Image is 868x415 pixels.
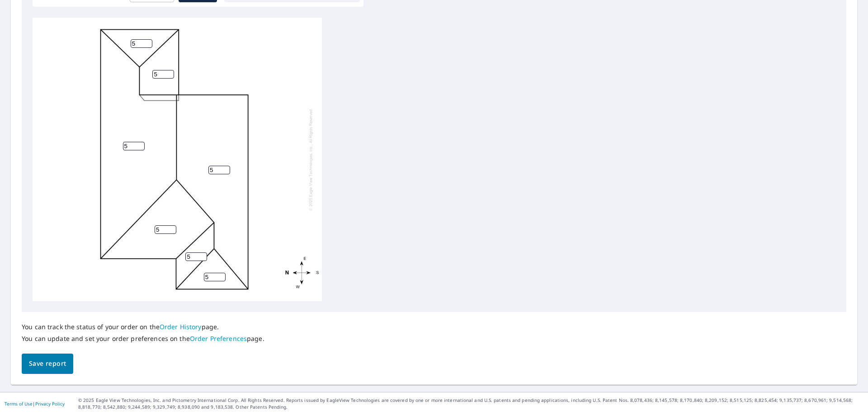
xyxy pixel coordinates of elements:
p: © 2025 Eagle View Technologies, Inc. and Pictometry International Corp. All Rights Reserved. Repo... [78,397,863,410]
a: Order Preferences [190,334,247,343]
a: Terms of Use [5,401,33,407]
a: Privacy Policy [35,401,65,407]
button: Save report [22,354,73,374]
p: | [5,401,65,406]
a: Order History [160,322,202,331]
p: You can track the status of your order on the page. [22,323,264,331]
span: Save report [29,358,66,369]
p: You can update and set your order preferences on the page. [22,335,264,343]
